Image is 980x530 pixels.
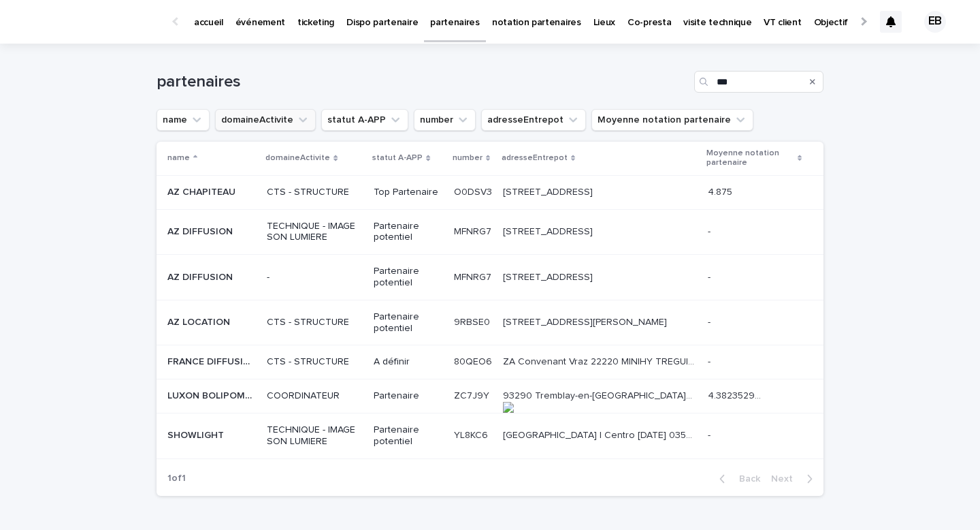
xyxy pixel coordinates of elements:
p: - [708,354,713,368]
p: O0DSV3 [454,184,495,198]
p: Partenaire potentiel [374,221,443,244]
p: domaineActivite [265,151,330,166]
p: 93290 Tremblay-en-France 0764025552 [503,388,700,413]
p: - [708,269,713,283]
p: AZ DIFFUSION [167,269,235,283]
p: 1 of 1 [157,462,197,495]
p: CTS - STRUCTURE [267,187,363,198]
p: ZC7J9Y [454,388,492,402]
p: - [708,314,713,328]
span: Next [771,474,801,484]
tr: AZ CHAPITEAUAZ CHAPITEAU CTS - STRUCTURETop PartenaireO0DSV3O0DSV3 [STREET_ADDRESS][STREET_ADDRES... [157,175,823,209]
tr: AZ LOCATIONAZ LOCATION CTS - STRUCTUREPartenaire potentiel9RBSE09RBSE0 [STREET_ADDRESS][PERSON_NA... [157,300,823,345]
p: ZI Innova 3000, Allée 6 88150 THAON LES VOSGES [503,184,595,198]
p: FRANCE DIFFUSION [167,354,259,368]
p: ZA Convenant Vraz 22220 MINIHY TREGUIER - 22220 [503,354,700,368]
p: AZ LOCATION [167,314,233,328]
p: 9RBSE0 [454,314,493,328]
p: CTS - STRUCTURE [267,356,363,368]
tr: AZ DIFFUSIONAZ DIFFUSION -Partenaire potentielMFNRG7MFNRG7 [STREET_ADDRESS][STREET_ADDRESS] -- [157,255,823,300]
p: TECHNIQUE - IMAGE SON LUMIERE [267,424,363,448]
tr: FRANCE DIFFUSIONFRANCE DIFFUSION CTS - STRUCTUREA définir80QEO680QEO6 ZA Convenant Vraz 22220 MIN... [157,345,823,379]
p: AZ CHAPITEAU [167,184,238,198]
p: 4.875 [708,184,735,198]
span: Back [731,474,760,484]
p: Partenaire [374,390,443,402]
button: Moyenne notation partenaire [591,109,753,131]
img: Ls34BcGeRexTGTNfXpUC [27,8,159,35]
p: adresseEntrepot [502,151,568,166]
p: LUXON BOLIPOMBO (Jaz Conseils) [167,388,259,402]
p: TECHNIQUE - IMAGE SON LUMIERE [267,221,363,244]
button: Back [708,473,766,485]
div: EB [924,11,946,33]
p: - [708,223,713,238]
p: Moyenne notation partenaire [706,146,794,171]
p: Camí de la Mar | Centro Mar 3 03580 Alfaz del Pi (Alicante) Espagne [503,427,700,441]
p: COORDINATEUR [267,390,363,402]
p: - [267,272,363,283]
p: Partenaire potentiel [374,266,443,289]
p: 4.382352941176471 [708,388,767,402]
p: A définir [374,356,443,368]
p: Partenaire potentiel [374,311,443,334]
img: actions-icon.png [503,402,697,413]
tr: LUXON BOLIPOMBO (Jaz Conseils)LUXON BOLIPOMBO (Jaz Conseils) COORDINATEURPartenaireZC7J9YZC7J9Y 9... [157,379,823,414]
h1: partenaires [157,72,689,92]
p: CTS - STRUCTURE [267,317,363,328]
p: Partenaire potentiel [374,424,443,448]
button: adresseEntrepot [481,109,586,131]
p: MFNRG7 [454,223,494,238]
p: - [708,427,713,441]
tr: AZ DIFFUSIONAZ DIFFUSION TECHNIQUE - IMAGE SON LUMIEREPartenaire potentielMFNRG7MFNRG7 [STREET_AD... [157,209,823,255]
p: [STREET_ADDRESS] [503,223,595,238]
p: Top Partenaire [374,187,443,198]
button: domaineActivite [215,109,316,131]
input: Search [694,71,823,93]
button: number [414,109,476,131]
p: [STREET_ADDRESS] [503,269,595,283]
p: statut A-APP [372,151,423,166]
tr: SHOWLIGHTSHOWLIGHT TECHNIQUE - IMAGE SON LUMIEREPartenaire potentielYL8KC6YL8KC6 [GEOGRAPHIC_DATA... [157,413,823,458]
button: statut A-APP [321,109,408,131]
p: 5 Rue Pierre Et Marie Curie 63670 LE CENDRE [503,314,670,328]
p: SHOWLIGHT [167,427,227,441]
p: YL8KC6 [454,427,491,441]
p: MFNRG7 [454,269,494,283]
p: 80QEO6 [454,354,495,368]
p: number [453,151,483,166]
button: name [157,109,210,131]
p: AZ DIFFUSION [167,223,235,238]
button: Next [766,473,823,485]
p: name [167,151,190,166]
